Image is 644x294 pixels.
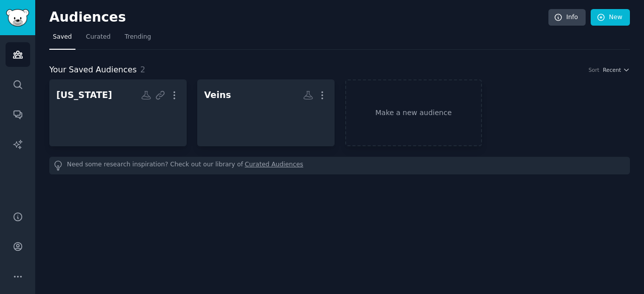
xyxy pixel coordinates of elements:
span: Curated [86,33,111,42]
a: [US_STATE] [49,79,187,146]
span: Your Saved Audiences [49,64,137,76]
span: Trending [125,33,151,42]
a: New [591,9,630,26]
a: Curated [83,29,114,50]
a: Saved [49,29,75,50]
a: Info [548,9,586,26]
a: Trending [121,29,154,50]
span: 2 [140,65,145,74]
h2: Audiences [49,10,548,26]
a: Make a new audience [345,79,482,146]
div: Need some research inspiration? Check out our library of [49,157,630,174]
div: Veins [204,89,231,102]
span: Saved [53,33,72,42]
div: Sort [589,66,600,73]
a: Curated Audiences [245,160,303,171]
a: Veins [197,79,335,146]
button: Recent [603,66,630,73]
img: GummySearch logo [6,9,29,27]
div: [US_STATE] [56,89,112,102]
span: Recent [603,66,621,73]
